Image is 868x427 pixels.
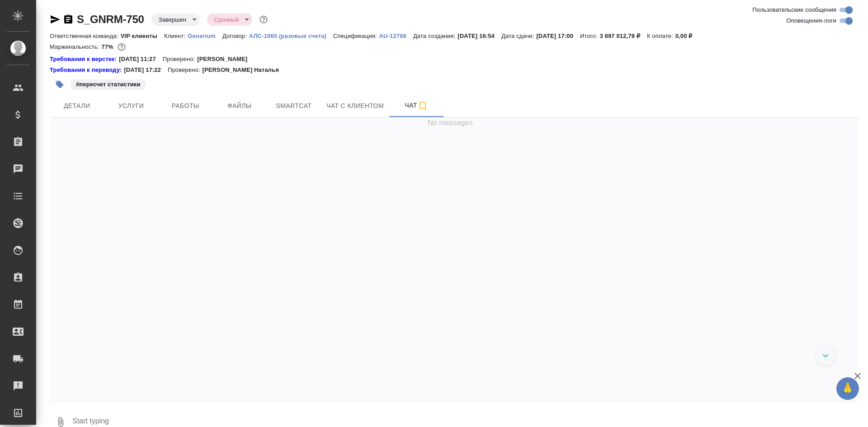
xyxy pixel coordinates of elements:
[272,100,316,112] span: Smartcat
[413,33,458,39] p: Дата создания:
[124,66,168,75] p: [DATE] 17:22
[50,43,101,50] p: Маржинальность:
[151,14,200,26] div: Завершен
[50,55,119,64] a: Требования к верстке:
[395,100,438,111] span: Чат
[379,32,413,39] a: AU-12768
[109,100,153,112] span: Услуги
[207,14,252,26] div: Завершен
[258,14,269,25] button: Доп статусы указывают на важность/срочность заказа
[116,41,127,53] button: 867817.52 RUB; 11695.70 UAH;
[101,43,115,50] p: 77%
[70,80,147,88] span: пересчет статистики
[501,33,536,39] p: Дата сдачи:
[379,33,413,39] p: AU-12768
[121,33,164,39] p: VIP клиенты
[156,16,189,23] button: Завершен
[249,32,333,39] a: АЛС-1065 (разовые счета)
[536,33,580,39] p: [DATE] 17:00
[76,80,141,89] p: #пересчет статистики
[212,16,241,23] button: Срочный
[164,33,188,39] p: Клиент:
[218,100,261,112] span: Файлы
[428,117,473,128] span: No messages
[50,55,119,64] div: Нажми, чтобы открыть папку с инструкцией
[599,33,646,39] p: 3 897 012,79 ₽
[197,55,254,64] p: [PERSON_NAME]
[50,66,124,75] a: Требования к переводу:
[188,32,222,39] a: Generium
[50,14,61,25] button: Скопировать ссылку для ЯМессенджера
[647,33,675,39] p: К оплате:
[50,66,124,75] div: Нажми, чтобы открыть папку с инструкцией
[326,100,384,112] span: Чат с клиентом
[752,5,836,14] span: Пользовательские сообщения
[50,75,70,94] button: Добавить тэг
[580,33,599,39] p: Итого:
[77,13,144,25] a: S_GNRM-750
[836,377,859,400] button: 🙏
[840,379,855,398] span: 🙏
[164,100,207,112] span: Работы
[675,33,699,39] p: 0,00 ₽
[249,33,333,39] p: АЛС-1065 (разовые счета)
[55,100,99,112] span: Детали
[786,16,836,25] span: Оповещения-логи
[417,100,428,111] svg: Подписаться
[458,33,501,39] p: [DATE] 16:54
[163,55,198,64] p: Проверено:
[168,66,203,75] p: Проверено:
[222,33,249,39] p: Договор:
[202,66,286,75] p: [PERSON_NAME] Наталья
[50,33,121,39] p: Ответственная команда:
[119,55,163,64] p: [DATE] 11:27
[63,14,74,25] button: Скопировать ссылку
[188,33,222,39] p: Generium
[333,33,379,39] p: Спецификация:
